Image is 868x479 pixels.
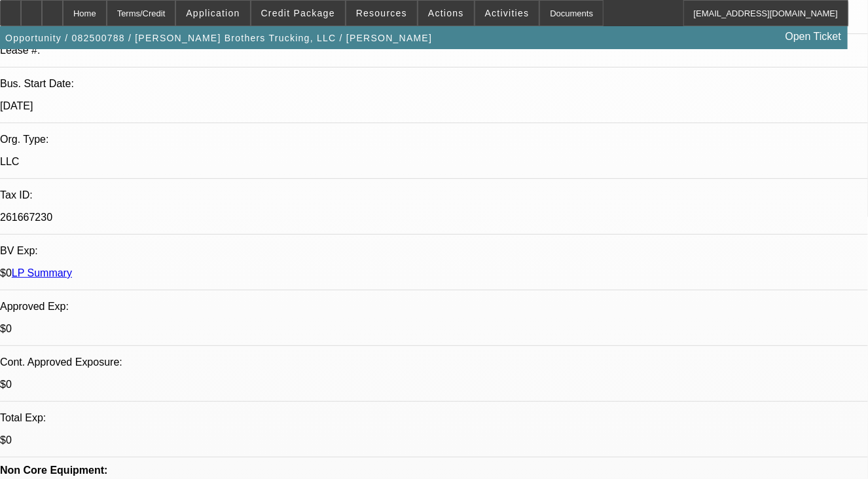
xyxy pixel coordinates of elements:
span: Resources [356,8,407,18]
button: Resources [346,1,417,26]
button: Credit Package [251,1,345,26]
span: Credit Package [261,8,335,18]
a: LP Summary [12,267,72,278]
span: Actions [428,8,464,18]
button: Actions [418,1,474,26]
a: Open Ticket [780,26,846,48]
button: Application [176,1,249,26]
span: Application [186,8,240,18]
span: Activities [485,8,530,18]
button: Activities [475,1,539,26]
span: Opportunity / 082500788 / [PERSON_NAME] Brothers Trucking, LLC / [PERSON_NAME] [5,33,432,43]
